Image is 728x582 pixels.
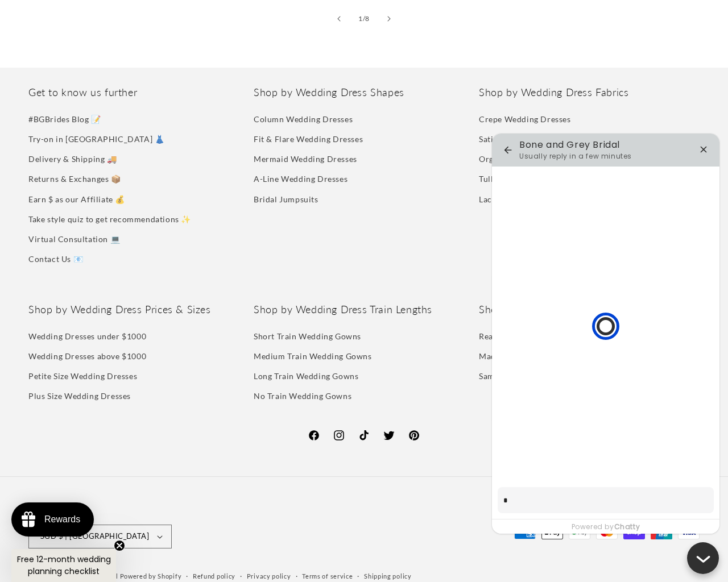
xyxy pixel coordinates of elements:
span: 1 [358,13,363,24]
a: Satin Wedding Dresses [479,129,567,149]
a: Long Train Wedding Gowns [254,366,358,386]
a: Medium Train Wedding Gowns [254,346,372,366]
button: SGD $ | [GEOGRAPHIC_DATA] [28,525,172,548]
a: Lace Wedding Dresses [479,189,565,209]
a: Made-to-Order Wedding Dresses [479,346,606,366]
button: Close chatbox [687,542,719,574]
a: Powered by Shopify [120,572,182,580]
h2: Shop by Wedding Dress Shapes [254,86,474,99]
h2: Shop by Wedding Dress Prices & Sizes [28,303,249,316]
a: Virtual Consultation 💻 [28,229,120,249]
a: Refund policy [193,571,235,582]
h2: Shop by Wedding Dress Train Lengths [254,303,474,316]
a: Chatty [614,522,640,531]
div: Powered by [492,519,719,534]
span: 8 [365,13,370,24]
a: Organza Wedding Dresses [479,149,580,169]
h2: Country/region [28,508,172,519]
a: Bridal Jumpsuits [254,189,318,209]
h5: Usually reply in a few minutes [519,152,632,161]
button: Close teaser [114,540,125,551]
a: Take style quiz to get recommendations ✨ [28,209,191,229]
a: Earn $ as our Affiliate 💰 [28,189,125,209]
h2: Get to know us further [28,86,249,99]
span: / [363,13,366,24]
a: Ready-to-Ship Wedding Dresses [479,329,602,346]
a: Sample Sale Wedding Dresses [479,366,593,386]
span: SGD $ | [GEOGRAPHIC_DATA] [40,531,149,542]
a: Tulle Wedding Dresses [479,169,566,189]
a: No Train Wedding Gowns [254,386,351,406]
a: Mermaid Wedding Dresses [254,149,357,169]
a: Fit & Flare Wedding Dresses [254,129,363,149]
button: Slide left [326,6,351,31]
a: Column Wedding Dresses [254,112,353,129]
a: Short Train Wedding Gowns [254,329,361,346]
button: Slide right [377,6,402,31]
a: Returns & Exchanges 📦 [28,169,121,189]
a: A-Line Wedding Dresses [254,169,348,189]
a: Delivery & Shipping 🚚 [28,149,117,169]
span: Free 12-month wedding planning checklist [17,554,111,577]
a: Crepe Wedding Dresses [479,112,571,129]
a: Petite Size Wedding Dresses [28,366,137,386]
h2: Shop by Wedding Dress Fabrics [479,86,700,99]
a: Contact Us 📧 [28,249,83,269]
a: Try-on in [GEOGRAPHIC_DATA] 👗 [28,129,164,149]
a: Wedding Dresses above $1000 [28,346,146,366]
a: #BGBrides Blog 📝 [28,112,101,129]
h5: Bone and Grey Bridal [519,139,692,150]
a: Privacy policy [247,571,291,582]
div: Rewards [44,514,80,525]
h2: Shop by Wedding Dress Stock [479,303,700,316]
a: Wedding Dresses under $1000 [28,329,146,346]
div: Free 12-month wedding planning checklistClose teaser [11,549,116,582]
a: Terms of service [302,571,353,582]
a: Shipping policy [364,571,412,582]
a: Plus Size Wedding Dresses [28,386,131,406]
